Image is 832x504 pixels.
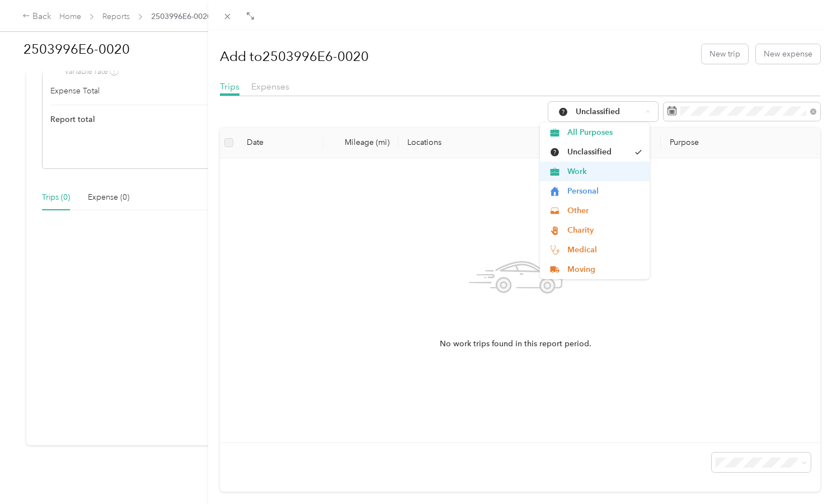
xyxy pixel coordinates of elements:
[440,338,591,350] span: No work trips found in this report period.
[769,441,832,504] iframe: Everlance-gr Chat Button Frame
[398,128,660,158] th: Locations
[567,244,642,256] span: Medical
[702,44,748,64] button: New trip
[756,44,820,64] button: New expense
[567,166,642,177] span: Work
[251,81,289,92] span: Expenses
[567,126,642,138] span: All Purposes
[661,128,820,158] th: Purpose
[567,205,642,216] span: Other
[567,263,642,275] span: Moving
[567,185,642,197] span: Personal
[567,146,629,158] span: Unclassified
[220,43,369,70] h1: Add to 2503996E6-0020
[567,224,642,236] span: Charity
[323,128,398,158] th: Mileage (mi)
[238,128,323,158] th: Date
[576,108,641,116] span: Unclassified
[220,81,239,92] span: Trips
